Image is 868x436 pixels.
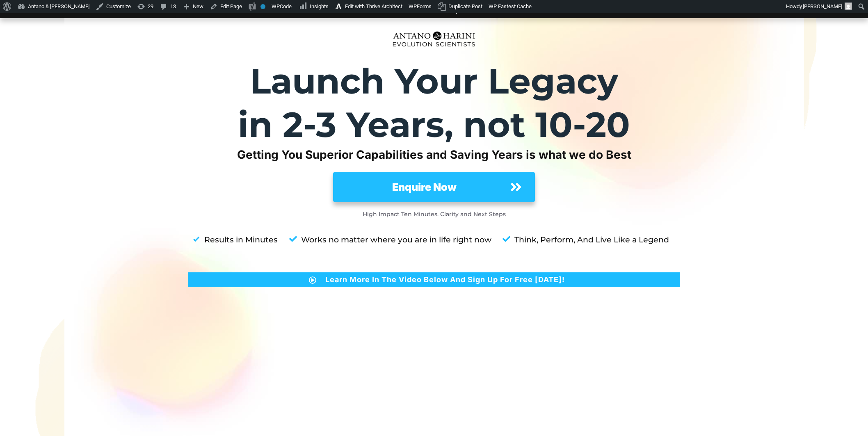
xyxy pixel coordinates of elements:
[237,148,631,162] strong: Getting You Superior Capabilities and Saving Years is what we do Best
[204,235,278,244] strong: Results in Minutes
[238,103,630,146] strong: in 2-3 Years, not 10-20
[250,60,618,102] strong: Launch Your Legacy
[363,210,506,218] strong: High Impact Ten Minutes. Clarity and Next Steps
[301,235,491,244] strong: Works no matter where you are in life right now
[389,27,479,51] img: Evolution-Scientist (2)
[333,172,535,202] a: Enquire Now
[514,235,669,244] strong: Think, Perform, And Live Like a Legend
[325,275,565,284] strong: Learn More In The Video Below And Sign Up For Free [DATE]!
[803,3,842,9] span: [PERSON_NAME]
[392,181,457,193] strong: Enquire Now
